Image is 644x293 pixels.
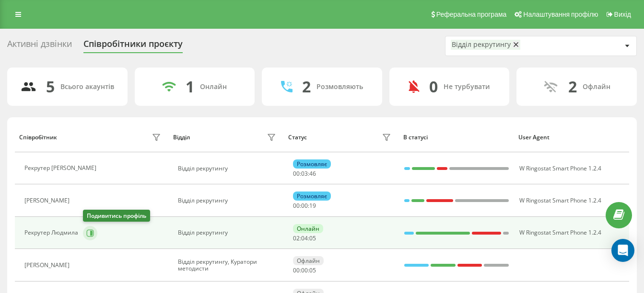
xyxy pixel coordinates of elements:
[293,256,324,265] div: Офлайн
[24,229,81,236] div: Рекрутер Людмила
[429,78,438,96] div: 0
[293,267,316,274] div: : :
[7,39,72,54] div: Активні дзвінки
[452,41,511,49] div: Відділ рекрутингу
[519,228,601,237] span: W Ringostat Smart Phone 1.2.4
[173,134,190,141] div: Відділ
[19,134,57,141] div: Співробітник
[301,234,308,242] span: 04
[293,170,316,177] div: : :
[518,134,624,141] div: User Agent
[186,78,194,96] div: 1
[24,262,72,269] div: [PERSON_NAME]
[614,11,631,18] span: Вихід
[403,134,509,141] div: В статусі
[293,224,323,233] div: Онлайн
[583,83,610,91] div: Офлайн
[293,203,316,209] div: : :
[288,134,307,141] div: Статус
[316,83,363,91] div: Розмовляють
[436,11,507,18] span: Реферальна програма
[302,78,311,96] div: 2
[178,229,278,236] div: Відділ рекрутингу
[293,159,331,169] div: Розмовляє
[24,197,72,204] div: [PERSON_NAME]
[301,169,308,178] span: 03
[178,197,278,204] div: Відділ рекрутингу
[611,239,634,262] div: Open Intercom Messenger
[519,196,601,204] span: W Ringostat Smart Phone 1.2.4
[178,259,278,272] div: Відділ рекрутингу, Куратори методисти
[293,234,300,242] span: 02
[60,83,114,91] div: Всього акаунтів
[46,78,55,96] div: 5
[83,39,183,54] div: Співробітники проєкту
[568,78,577,96] div: 2
[178,165,278,172] div: Відділ рекрутингу
[24,165,99,171] div: Рекрутер [PERSON_NAME]
[523,11,598,18] span: Налаштування профілю
[293,192,331,201] div: Розмовляє
[444,83,490,91] div: Не турбувати
[519,164,601,172] span: W Ringostat Smart Phone 1.2.4
[83,210,150,222] div: Подивитись профіль
[309,202,316,210] span: 19
[293,202,300,210] span: 00
[293,266,300,274] span: 00
[309,266,316,274] span: 05
[301,202,308,210] span: 00
[309,234,316,242] span: 05
[301,266,308,274] span: 00
[309,169,316,178] span: 46
[293,235,316,242] div: : :
[200,83,227,91] div: Онлайн
[293,169,300,178] span: 00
